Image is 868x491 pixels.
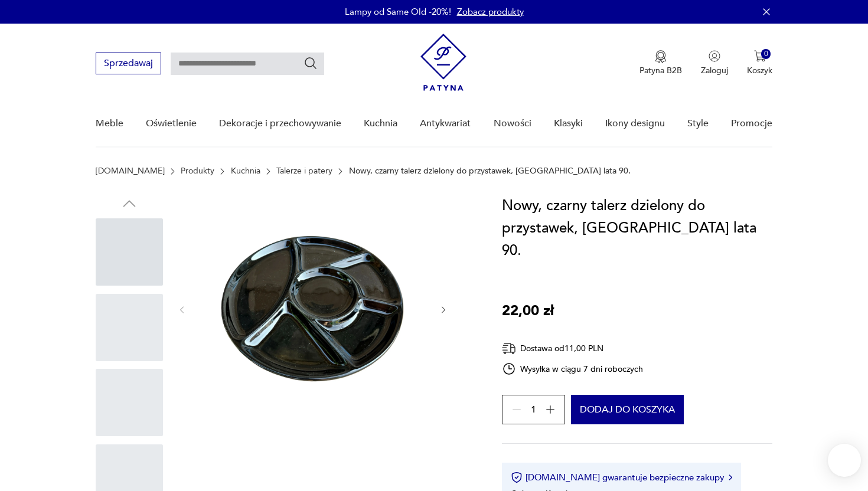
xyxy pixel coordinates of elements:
[754,50,766,62] img: Ikona koszyka
[554,101,583,146] a: Klasyki
[231,166,260,176] a: Kuchnia
[502,341,644,356] div: Dostawa od 11,00 PLN
[494,101,531,146] a: Nowości
[420,34,466,91] img: Patyna - sklep z meblami i dekoracjami vintage
[146,101,197,146] a: Oświetlenie
[655,50,667,63] img: Ikona medalu
[605,101,665,146] a: Ikony designu
[701,50,728,76] button: Zaloguj
[747,65,772,76] p: Koszyk
[701,65,728,76] p: Zaloguj
[639,50,682,76] button: Patyna B2B
[364,101,397,146] a: Kuchnia
[731,101,772,146] a: Promocje
[198,195,426,423] img: Zdjęcie produktu Nowy, czarny talerz dzielony do przystawek, Niemcy lata 90.
[219,101,341,146] a: Dekoracje i przechowywanie
[276,166,332,176] a: Talerze i patery
[181,166,214,176] a: Produkty
[502,195,773,262] h1: Nowy, czarny talerz dzielony do przystawek, [GEOGRAPHIC_DATA] lata 90.
[457,6,524,18] a: Zobacz produkty
[571,395,684,424] button: Dodaj do koszyka
[747,50,772,76] button: 0Koszyk
[761,49,771,59] div: 0
[511,472,523,483] img: Ikona certyfikatu
[531,406,536,414] span: 1
[96,53,161,74] button: Sprzedawaj
[828,444,861,477] iframe: Smartsupp widget button
[96,60,161,68] a: Sprzedawaj
[639,50,682,76] a: Ikona medaluPatyna B2B
[511,472,732,483] button: [DOMAIN_NAME] gwarantuje bezpieczne zakupy
[304,56,318,70] button: Szukaj
[709,50,720,62] img: Ikonka użytkownika
[502,362,644,376] div: Wysyłka w ciągu 7 dni roboczych
[502,341,516,356] img: Ikona dostawy
[345,6,451,18] p: Lampy od Same Old -20%!
[96,101,123,146] a: Meble
[96,166,165,176] a: [DOMAIN_NAME]
[420,101,471,146] a: Antykwariat
[639,65,682,76] p: Patyna B2B
[502,300,554,322] p: 22,00 zł
[729,474,732,480] img: Ikona strzałki w prawo
[687,101,709,146] a: Style
[349,166,631,176] p: Nowy, czarny talerz dzielony do przystawek, [GEOGRAPHIC_DATA] lata 90.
